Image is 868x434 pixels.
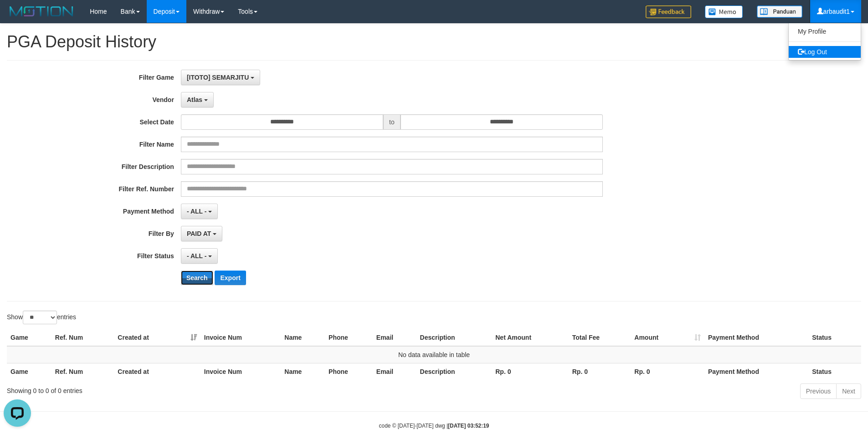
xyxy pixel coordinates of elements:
[492,329,569,346] th: Net Amount
[51,329,114,346] th: Ref. Num
[200,329,281,346] th: Invoice Num
[325,363,373,380] th: Phone
[4,4,31,31] button: Open LiveChat chat widget
[7,363,51,380] th: Game
[379,423,489,429] small: code © [DATE]-[DATE] dwg |
[187,74,249,81] span: [ITOTO] SEMARJITU
[215,271,246,285] button: Export
[704,363,808,380] th: Payment Method
[200,363,281,380] th: Invoice Num
[187,96,202,103] span: Atlas
[181,271,213,285] button: Search
[808,329,861,346] th: Status
[569,329,631,346] th: Total Fee
[646,5,691,18] img: Feedback.jpg
[808,363,861,380] th: Status
[757,5,802,18] img: panduan.png
[187,230,211,237] span: PAID AT
[631,329,704,346] th: Amount: activate to sort column ascending
[181,248,218,264] button: - ALL -
[416,329,492,346] th: Description
[789,46,861,58] a: Log Out
[181,226,222,241] button: PAID AT
[800,383,837,399] a: Previous
[187,252,207,260] span: - ALL -
[448,423,489,429] strong: [DATE] 03:52:19
[281,329,325,346] th: Name
[181,204,218,219] button: - ALL -
[7,383,355,395] div: Showing 0 to 0 of 0 entries
[7,311,76,324] label: Show entries
[187,208,207,215] span: - ALL -
[325,329,373,346] th: Phone
[181,92,214,107] button: Atlas
[836,383,861,399] a: Next
[569,363,631,380] th: Rp. 0
[705,5,743,18] img: Button%20Memo.svg
[383,114,401,130] span: to
[114,329,200,346] th: Created at: activate to sort column ascending
[373,329,416,346] th: Email
[7,346,861,363] td: No data available in table
[7,5,76,18] img: MOTION_logo.png
[704,329,808,346] th: Payment Method
[51,363,114,380] th: Ref. Num
[23,311,57,324] select: Showentries
[281,363,325,380] th: Name
[789,26,861,37] a: My Profile
[114,363,200,380] th: Created at
[7,329,51,346] th: Game
[181,70,260,85] button: [ITOTO] SEMARJITU
[373,363,416,380] th: Email
[631,363,704,380] th: Rp. 0
[416,363,492,380] th: Description
[7,33,861,51] h1: PGA Deposit History
[492,363,569,380] th: Rp. 0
